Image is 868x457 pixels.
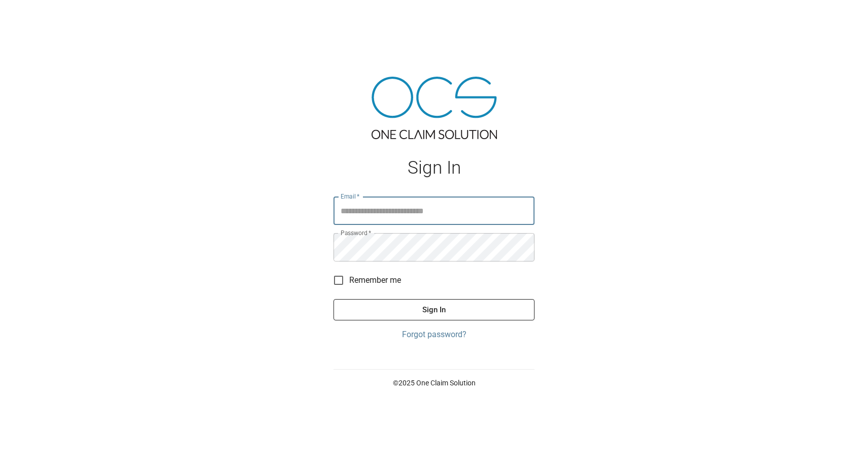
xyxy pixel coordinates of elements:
h1: Sign In [333,157,535,178]
button: Sign In [333,299,535,320]
img: ocs-logo-white-transparent.png [12,6,53,26]
span: Remember me [349,274,401,286]
label: Password [341,228,371,237]
p: © 2025 One Claim Solution [333,378,535,388]
a: Forgot password? [333,329,535,341]
img: ocs-logo-tra.png [372,77,497,139]
label: Email [341,192,360,201]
